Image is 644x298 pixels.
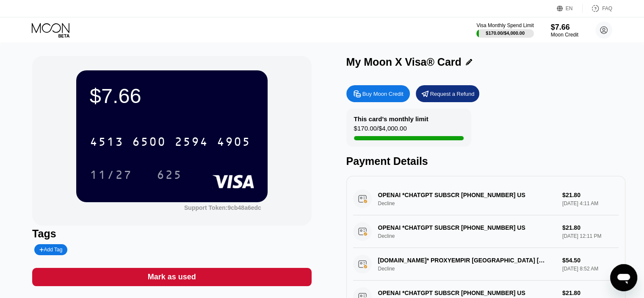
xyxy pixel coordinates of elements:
[346,56,462,68] div: My Moon X Visa® Card
[583,4,612,13] div: FAQ
[566,6,573,11] div: EN
[346,155,625,167] div: Payment Details
[346,85,410,102] div: Buy Moon Credit
[217,136,251,150] div: 4905
[32,268,311,286] div: Mark as used
[32,228,311,240] div: Tags
[430,90,475,97] div: Request a Refund
[551,23,578,32] div: $7.66
[486,31,525,36] div: $170.00 / $4,000.00
[610,264,637,291] iframe: Button to launch messaging window
[416,85,479,102] div: Request a Refund
[476,22,533,28] div: Visa Monthly Spend Limit
[150,164,188,185] div: 625
[90,136,124,150] div: 4513
[132,136,166,150] div: 6500
[157,169,182,183] div: 625
[557,4,583,13] div: EN
[174,136,208,150] div: 2594
[602,6,612,11] div: FAQ
[354,115,428,123] div: This card’s monthly limit
[83,164,138,185] div: 11/27
[184,204,261,211] div: Support Token:9cb48a6edc
[476,22,533,38] div: Visa Monthly Spend Limit$170.00/$4,000.00
[148,272,196,282] div: Mark as used
[34,244,67,255] div: Add Tag
[354,125,407,136] div: $170.00 / $4,000.00
[85,131,256,152] div: 4513650025944905
[362,90,404,97] div: Buy Moon Credit
[184,204,261,211] div: Support Token: 9cb48a6edc
[90,169,132,183] div: 11/27
[90,84,254,108] div: $7.66
[551,32,578,38] div: Moon Credit
[39,247,62,253] div: Add Tag
[551,23,578,38] div: $7.66Moon Credit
